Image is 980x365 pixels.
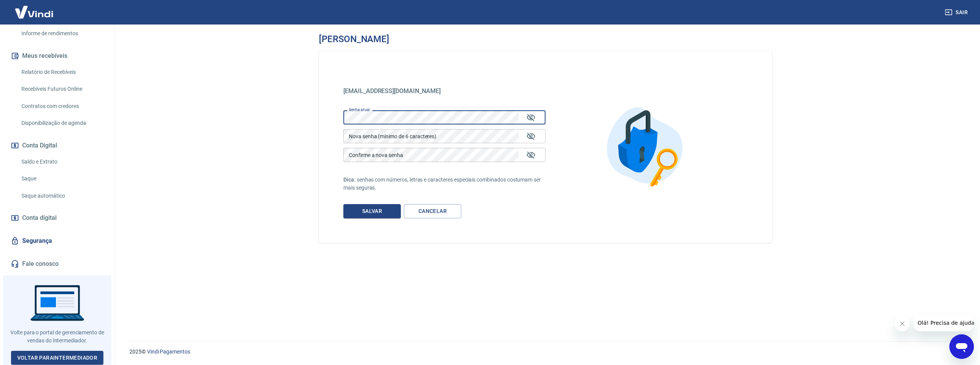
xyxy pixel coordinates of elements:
iframe: Fechar mensagem [895,316,910,331]
h3: [PERSON_NAME] [319,34,389,44]
button: Salvar [343,204,401,218]
p: senhas com números, letras e caracteres especiais combinados costumam ser mais seguras. [343,176,546,192]
img: Vindi [9,0,59,24]
a: Vindi Pagamentos [147,349,190,355]
button: Sair [943,5,971,20]
a: Saque automático [18,188,105,204]
a: Informe de rendimentos [18,26,105,41]
span: Dica: [343,177,357,183]
a: Disponibilização de agenda [18,115,105,131]
a: Contratos com credores [18,98,105,114]
a: Voltar paraIntermediador [11,351,104,365]
a: Saque [18,171,105,187]
p: 2025 © [129,348,962,356]
a: Fale conosco [9,255,105,272]
button: Mostrar/esconder senha [522,127,540,146]
a: Relatório de Recebíveis [18,64,105,80]
span: [EMAIL_ADDRESS][DOMAIN_NAME] [343,87,441,95]
iframe: Mensagem da empresa [913,314,974,331]
button: Conta Digital [9,137,105,154]
a: Conta digital [9,210,105,226]
a: Segurança [9,232,105,249]
a: Saldo e Extrato [18,154,105,170]
a: Cancelar [404,204,461,218]
span: Conta digital [22,213,57,223]
span: Olá! Precisa de ajuda? [5,5,64,11]
button: Mostrar/esconder senha [522,108,540,127]
label: Senha atual [349,107,370,113]
iframe: Botão para abrir a janela de mensagens [949,334,974,359]
img: Alterar senha [596,96,697,197]
a: Recebíveis Futuros Online [18,81,105,97]
button: Meus recebíveis [9,47,105,64]
button: Mostrar/esconder senha [522,146,540,164]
